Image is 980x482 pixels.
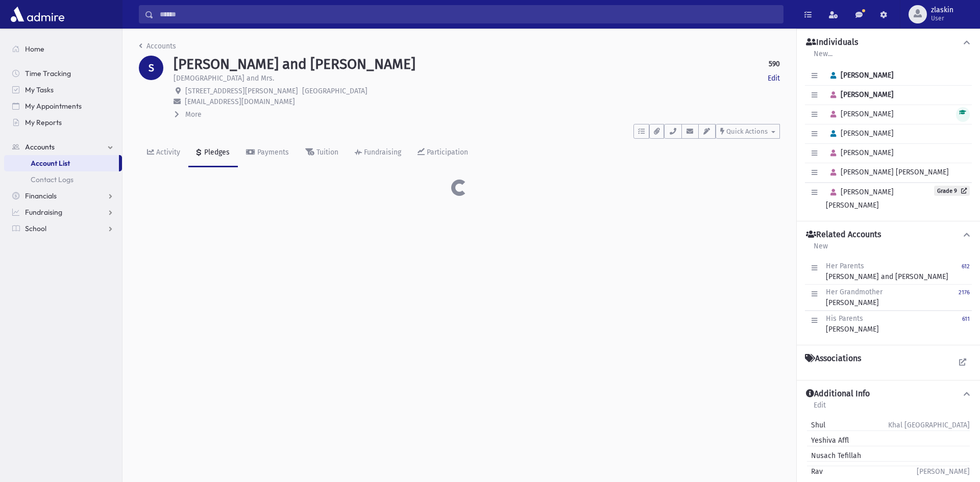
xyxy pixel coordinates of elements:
[302,87,367,95] span: [GEOGRAPHIC_DATA]
[139,42,176,50] a: Accounts
[174,109,203,120] button: More
[25,224,46,233] span: School
[959,287,970,308] a: 2176
[716,124,780,139] button: Quick Actions
[962,261,970,282] a: 612
[768,73,780,84] a: Edit
[185,97,295,106] span: [EMAIL_ADDRESS][DOMAIN_NAME]
[805,389,972,399] button: Additional Info
[4,139,122,155] a: Accounts
[807,466,823,477] span: Rav
[826,288,883,296] span: Her Grandmother
[931,6,953,14] span: zlaskin
[826,129,894,138] span: [PERSON_NAME]
[917,466,970,477] span: [PERSON_NAME]
[807,435,849,446] span: Yeshiva Affl
[805,353,861,364] h4: Associations
[813,240,828,259] a: New
[931,14,953,22] span: User
[25,118,62,127] span: My Reports
[139,139,188,167] a: Activity
[139,56,163,80] div: S
[826,262,864,270] span: Her Parents
[4,171,122,188] a: Contact Logs
[4,155,119,171] a: Account List
[888,420,970,430] span: Khal [GEOGRAPHIC_DATA]
[962,313,970,335] a: 611
[4,65,122,82] a: Time Tracking
[25,85,54,94] span: My Tasks
[4,204,122,220] a: Fundraising
[826,110,894,118] span: [PERSON_NAME]
[805,230,972,240] button: Related Accounts
[4,98,122,114] a: My Appointments
[4,188,122,204] a: Financials
[807,420,825,430] span: Shul
[826,90,894,99] span: [PERSON_NAME]
[154,148,180,157] div: Activity
[25,191,57,200] span: Financials
[25,102,82,111] span: My Appointments
[31,159,70,168] span: Account List
[826,261,948,282] div: [PERSON_NAME] and [PERSON_NAME]
[962,263,970,270] small: 612
[813,399,826,418] a: Edit
[962,316,970,322] small: 611
[807,450,861,461] span: Nusach Tefillah
[362,148,401,157] div: Fundraising
[425,148,468,157] div: Participation
[174,56,415,73] h1: [PERSON_NAME] and [PERSON_NAME]
[806,230,881,240] h4: Related Accounts
[826,287,883,308] div: [PERSON_NAME]
[813,48,833,66] a: New...
[826,314,863,323] span: His Parents
[726,128,768,135] span: Quick Actions
[25,69,71,78] span: Time Tracking
[826,313,879,335] div: [PERSON_NAME]
[185,87,298,95] span: [STREET_ADDRESS][PERSON_NAME]
[25,142,55,151] span: Accounts
[826,148,894,157] span: [PERSON_NAME]
[826,71,894,80] span: [PERSON_NAME]
[409,139,476,167] a: Participation
[806,389,870,399] h4: Additional Info
[185,110,202,119] span: More
[805,37,972,48] button: Individuals
[4,82,122,98] a: My Tasks
[8,4,67,24] img: AdmirePro
[255,148,289,157] div: Payments
[238,139,297,167] a: Payments
[154,5,783,23] input: Search
[174,73,274,84] p: [DEMOGRAPHIC_DATA] and Mrs.
[826,168,949,176] span: [PERSON_NAME] [PERSON_NAME]
[25,44,44,54] span: Home
[139,41,176,56] nav: breadcrumb
[4,41,122,57] a: Home
[934,186,970,196] a: Grade 9
[347,139,409,167] a: Fundraising
[4,114,122,131] a: My Reports
[188,139,238,167] a: Pledges
[31,175,73,184] span: Contact Logs
[297,139,347,167] a: Tuition
[959,289,970,296] small: 2176
[806,37,858,48] h4: Individuals
[4,220,122,237] a: School
[314,148,338,157] div: Tuition
[202,148,230,157] div: Pledges
[826,188,894,210] span: [PERSON_NAME] [PERSON_NAME]
[25,208,62,217] span: Fundraising
[769,59,780,69] strong: 590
